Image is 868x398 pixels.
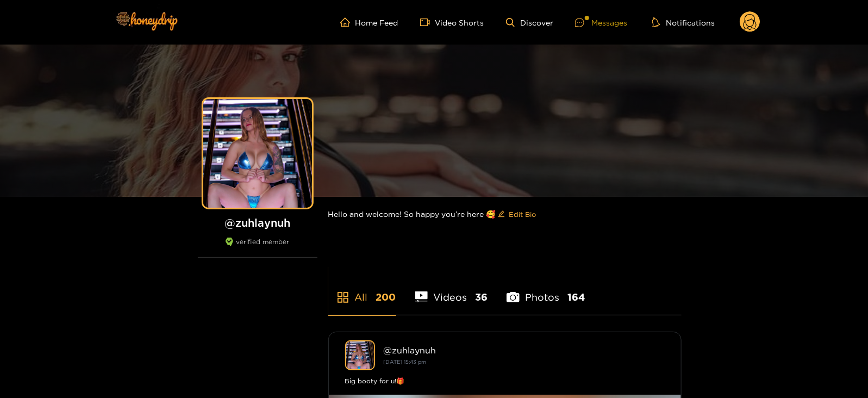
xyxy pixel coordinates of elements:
[345,340,375,370] img: zuhlaynuh
[496,206,539,223] button: editEdit Bio
[567,290,585,304] span: 164
[509,209,536,220] span: Edit Bio
[328,197,682,232] div: Hello and welcome! So happy you’re here 🥰
[336,291,349,304] span: appstore
[384,345,665,355] div: @ zuhlaynuh
[506,18,553,27] a: Discover
[340,17,398,27] a: Home Feed
[384,359,427,365] small: [DATE] 15:43 pm
[415,266,488,315] li: Videos
[345,376,665,387] div: Big booty for u!🎁
[198,238,317,258] div: verified member
[376,290,396,304] span: 200
[498,210,505,219] span: edit
[507,266,585,315] li: Photos
[420,17,435,27] span: video-camera
[420,17,484,27] a: Video Shorts
[198,216,317,229] h1: @ zuhlaynuh
[649,17,718,28] button: Notifications
[475,290,488,304] span: 36
[340,17,355,27] span: home
[328,266,396,315] li: All
[575,16,627,29] div: Messages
